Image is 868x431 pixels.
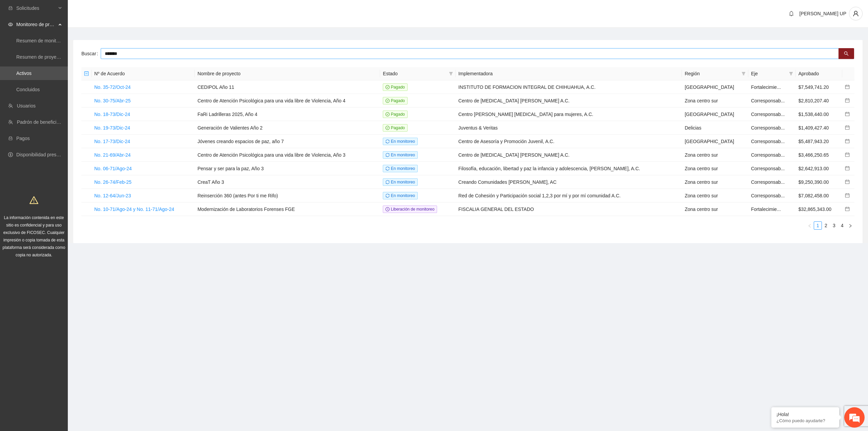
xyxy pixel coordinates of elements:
button: left [806,221,814,230]
p: ¿Cómo puedo ayudarte? [776,418,834,423]
td: CEDIPOL Año 11 [195,80,380,94]
span: filter [448,68,454,79]
button: user [849,7,863,20]
a: No. 35-72/Oct-24 [94,84,131,90]
span: Eje [751,70,786,77]
span: calendar [845,166,850,171]
a: 2 [822,222,830,229]
li: Previous Page [806,221,814,230]
a: Pagos [16,136,30,141]
span: Pagado [383,111,408,118]
div: Minimizar ventana de chat en vivo [111,3,127,20]
td: Centro de Asesoría y Promoción Juvenil, A.C. [456,135,682,148]
a: 1 [814,222,822,229]
th: Aprobado [796,67,842,80]
a: No. 21-69/Abr-24 [94,152,131,158]
span: warning [29,196,38,204]
td: Delicias [682,121,748,135]
span: user [849,11,862,17]
span: right [848,224,852,228]
span: Corresponsab... [751,125,785,131]
a: Activos [16,71,32,76]
span: sync [386,153,390,157]
span: Pagado [383,83,408,91]
td: [GEOGRAPHIC_DATA] [682,80,748,94]
td: Pensar y ser para la paz, Año 3 [195,162,380,175]
span: calendar [845,84,850,89]
button: bell [786,8,797,19]
span: sync [386,194,390,198]
a: Padrón de beneficiarios [17,119,67,125]
span: filter [740,68,747,79]
span: filter [789,72,793,76]
span: [PERSON_NAME] UP [800,11,846,16]
td: Centro de [MEDICAL_DATA] [PERSON_NAME] A.C. [456,94,682,107]
td: Jóvenes creando espacios de paz, año 7 [195,135,380,148]
td: Zona centro sur [682,189,748,202]
td: $2,642,913.00 [796,162,842,175]
textarea: Escriba su mensaje y pulse “Intro” [3,185,129,209]
span: Corresponsab... [751,166,785,171]
button: right [846,221,854,230]
span: filter [742,72,746,76]
td: $3,466,250.65 [796,148,842,162]
span: calendar [845,125,850,130]
td: $2,810,207.40 [796,94,842,107]
span: Corresponsab... [751,112,785,117]
td: $5,487,943.20 [796,135,842,148]
span: sync [386,166,390,171]
span: calendar [845,98,850,103]
span: En monitoreo [383,165,418,172]
td: INSTITUTO DE FORMACION INTEGRAL DE CHIHUAHUA, A.C. [456,80,682,94]
td: Reinserción 360 (antes Por ti me Rifo) [195,189,380,202]
span: La información contenida en este sitio es confidencial y para uso exclusivo de FICOSEC. Cualquier... [3,215,65,257]
span: check-circle [386,126,390,130]
span: left [808,224,812,228]
span: check-circle [386,85,390,89]
span: inbox [8,6,13,11]
td: CreaT Año 3 [195,175,380,189]
td: Zona centro sur [682,175,748,189]
span: search [844,51,849,57]
a: calendar [845,112,850,117]
span: check-circle [386,112,390,116]
li: 1 [814,221,822,230]
td: FISCALIA GENERAL DEL ESTADO [456,202,682,216]
div: ¡Hola! [776,412,834,417]
span: Estamos en línea. [39,91,94,159]
td: Creando Comunidades [PERSON_NAME], AC [456,175,682,189]
span: En monitoreo [383,178,418,186]
a: No. 17-73/Dic-24 [94,139,130,144]
a: calendar [845,193,850,198]
a: calendar [845,179,850,185]
span: Fortalecimie... [751,84,781,90]
td: Juventus & Veritas [456,121,682,135]
td: [GEOGRAPHIC_DATA] [682,107,748,121]
td: Red de Cohesión y Participación social 1,2,3 por mí y por mí comunidad A.C. [456,189,682,202]
a: No. 12-64/Jun-23 [94,193,131,198]
span: Corresponsab... [751,98,785,103]
span: filter [788,68,794,79]
th: Implementadora [456,67,682,80]
td: Zona centro sur [682,202,748,216]
a: calendar [845,125,850,131]
a: Concluidos [16,87,40,92]
span: Región [685,70,739,77]
th: Nombre de proyecto [195,67,380,80]
span: Corresponsab... [751,152,785,158]
td: [GEOGRAPHIC_DATA] [682,135,748,148]
td: FaRi Ladrilleras 2025, Año 4 [195,107,380,121]
li: 4 [838,221,846,230]
td: Centro de Atención Psicológica para una vida libre de Violencia, Año 3 [195,148,380,162]
li: Next Page [846,221,854,230]
span: calendar [845,152,850,157]
a: No. 30-75/Abr-25 [94,98,131,103]
span: Corresponsab... [751,139,785,144]
span: En monitoreo [383,138,418,145]
a: calendar [845,98,850,103]
span: sync [386,180,390,184]
td: Centro de Atención Psicológica para una vida libre de Violencia, Año 4 [195,94,380,107]
span: Solicitudes [16,1,56,15]
td: Centro [PERSON_NAME] [MEDICAL_DATA] para mujeres, A.C. [456,107,682,121]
